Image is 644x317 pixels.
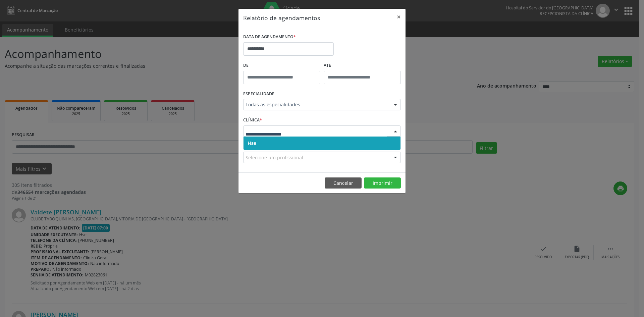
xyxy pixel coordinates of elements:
label: De [243,60,320,71]
button: Close [392,9,406,25]
button: Imprimir [364,177,401,189]
label: DATA DE AGENDAMENTO [243,32,296,42]
span: Hse [248,140,256,146]
label: CLÍNICA [243,115,262,125]
label: ATÉ [324,60,401,71]
span: Todas as especialidades [246,101,387,108]
h5: Relatório de agendamentos [243,13,320,22]
label: ESPECIALIDADE [243,89,274,99]
button: Cancelar [325,177,362,189]
span: Selecione um profissional [246,154,303,161]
